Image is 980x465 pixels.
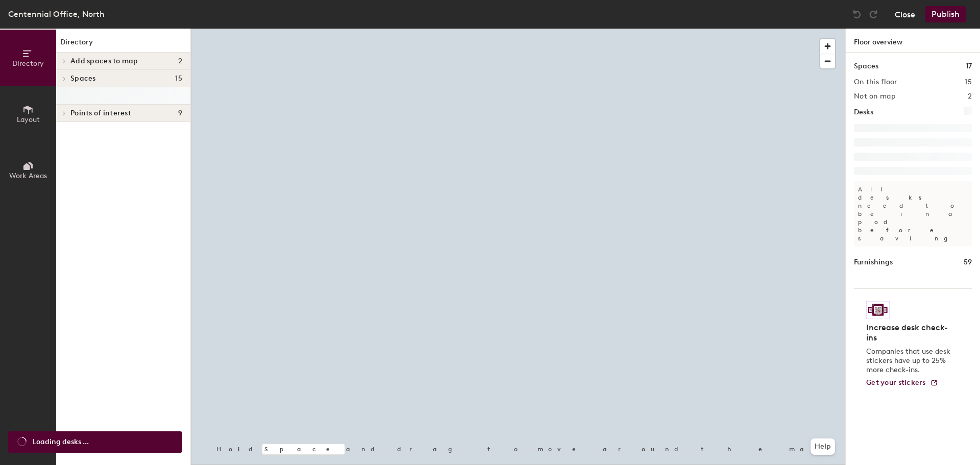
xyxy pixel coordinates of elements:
[12,59,44,68] span: Directory
[33,436,89,448] span: Loading desks ...
[9,172,47,180] span: Work Areas
[866,347,953,375] p: Companies that use desk stickers have up to 25% more check-ins.
[854,61,878,72] h1: Spaces
[852,9,862,19] img: Undo
[868,9,878,19] img: Redo
[866,323,953,343] h4: Increase desk check-ins
[854,107,873,118] h1: Desks
[846,29,980,53] h1: Floor overview
[178,109,182,117] span: 9
[854,257,893,268] h1: Furnishings
[925,6,966,22] button: Publish
[964,257,972,268] h1: 59
[854,78,897,86] h2: On this floor
[70,75,96,83] span: Spaces
[866,301,890,319] img: Sticker logo
[178,57,182,65] span: 2
[866,379,938,387] a: Get your stickers
[70,109,131,117] span: Points of interest
[811,438,835,455] button: Help
[965,78,972,86] h2: 15
[56,37,190,53] h1: Directory
[968,92,972,101] h2: 2
[895,6,915,22] button: Close
[866,378,926,387] span: Get your stickers
[70,57,138,65] span: Add spaces to map
[17,115,40,124] span: Layout
[966,61,972,72] h1: 17
[8,8,105,20] div: Centennial Office, North
[854,92,895,101] h2: Not on map
[175,75,182,83] span: 15
[854,181,972,247] p: All desks need to be in a pod before saving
